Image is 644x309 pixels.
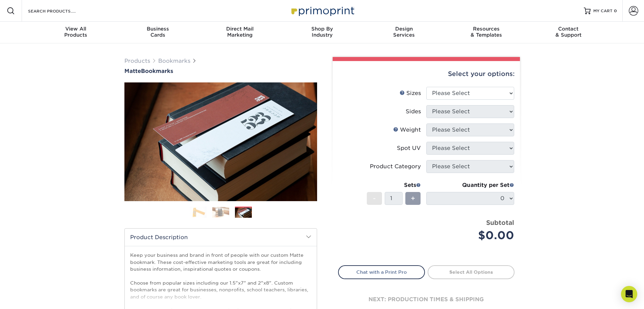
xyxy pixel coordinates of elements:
div: & Templates [445,26,527,38]
div: Weight [393,126,421,134]
div: Quantity per Set [426,181,514,189]
div: Product Category [370,162,421,171]
div: Services [363,26,445,38]
a: View AllProducts [35,22,117,43]
div: Marketing [199,26,281,38]
img: Primoprint [288,3,356,18]
span: 0 [614,8,617,13]
input: SEARCH PRODUCTS..... [27,7,93,15]
span: Direct Mail [199,26,281,32]
span: Contact [527,26,610,32]
div: & Support [527,26,610,38]
div: Sides [406,108,421,116]
a: Contact& Support [527,22,610,43]
span: Business [117,26,199,32]
span: + [411,193,415,204]
iframe: Google Customer Reviews [2,288,57,307]
a: Select All Options [428,265,515,279]
span: Design [363,26,445,32]
strong: Subtotal [486,219,514,226]
h1: Bookmarks [124,68,317,74]
a: BusinessCards [117,22,199,43]
a: Direct MailMarketing [199,22,281,43]
span: View All [35,26,117,32]
div: Select your options: [338,61,515,87]
img: Bookmarks 02 [212,207,229,217]
div: $0.00 [431,227,514,244]
span: - [373,193,376,204]
h2: Product Description [125,229,317,246]
span: Resources [445,26,527,32]
a: Shop ByIndustry [281,22,363,43]
a: MatteBookmarks [124,68,317,74]
div: Products [35,26,117,38]
div: Open Intercom Messenger [621,286,637,302]
div: Industry [281,26,363,38]
img: Bookmarks 03 [235,208,252,218]
div: Cards [117,26,199,38]
img: Matte 03 [124,82,317,201]
a: Products [124,58,150,64]
a: Resources& Templates [445,22,527,43]
span: Shop By [281,26,363,32]
a: Chat with a Print Pro [338,265,425,279]
a: DesignServices [363,22,445,43]
a: Bookmarks [158,58,190,64]
span: Matte [124,68,141,74]
span: MY CART [593,8,613,14]
img: Bookmarks 01 [190,206,207,218]
div: Spot UV [397,144,421,152]
div: Sets [367,181,421,189]
div: Sizes [400,89,421,97]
